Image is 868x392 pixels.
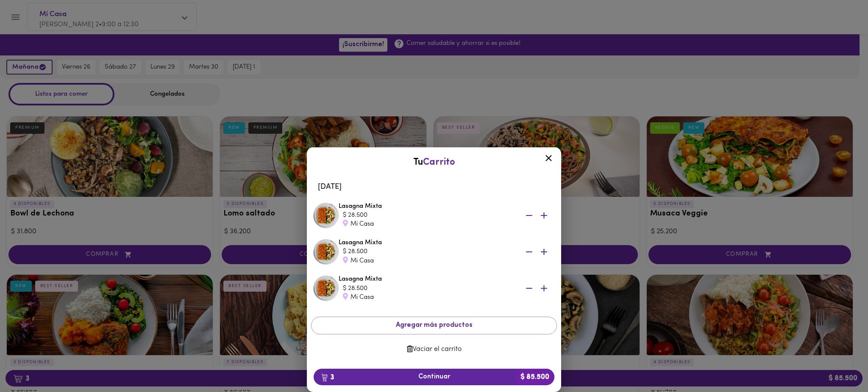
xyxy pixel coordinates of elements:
div: $ 28.500 [343,247,512,256]
div: Mi Casa [343,257,512,265]
div: Lasagna Mixta [339,275,555,302]
img: Lasagna Mixta [313,276,339,301]
b: 3 [316,372,339,383]
div: $ 28.500 [343,211,512,220]
div: $ 28.500 [343,284,512,293]
div: Lasagna Mixta [339,202,555,229]
div: Mi Casa [343,220,512,229]
div: Lasagna Mixta [339,238,555,265]
div: Tu [315,156,553,169]
button: 3Continuar$ 85.500 [314,369,554,385]
span: Continuar [320,373,548,381]
button: Agregar más productos [311,317,557,334]
li: [DATE] [311,177,557,197]
div: Mi Casa [343,293,512,302]
img: Lasagna Mixta [313,203,339,228]
iframe: Messagebird Livechat Widget [819,343,860,384]
button: Vaciar el carrito [311,341,557,358]
span: Agregar más productos [318,321,550,329]
span: Vaciar el carrito [318,345,550,353]
span: Carrito [423,157,455,167]
b: $ 85.500 [515,369,554,385]
img: cart.png [321,373,328,382]
img: Lasagna Mixta [313,239,339,265]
